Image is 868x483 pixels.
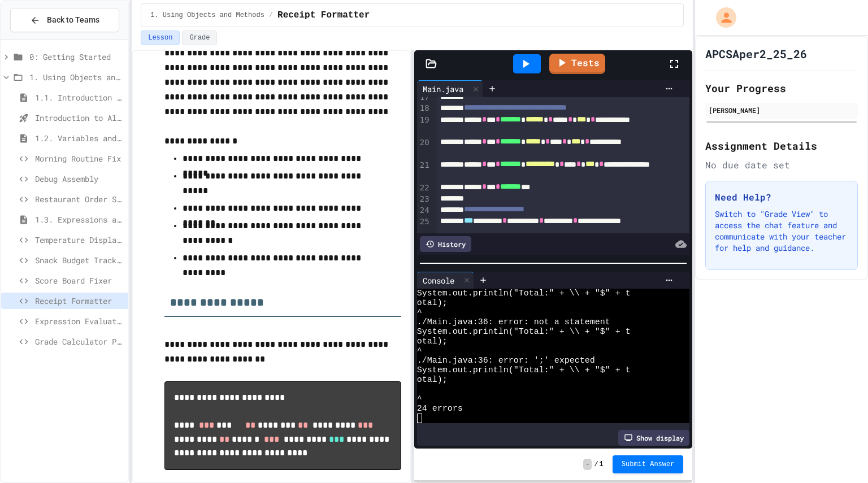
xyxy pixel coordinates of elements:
[417,80,483,97] div: Main.java
[417,137,431,160] div: 20
[417,115,431,137] div: 19
[417,83,469,95] div: Main.java
[417,160,431,182] div: 21
[417,394,422,404] span: ^
[417,194,431,205] div: 23
[182,31,217,45] button: Grade
[141,31,180,45] button: Lesson
[583,459,592,470] span: -
[417,375,448,385] span: otal);
[594,460,598,469] span: /
[35,275,124,286] span: Score Board Fixer
[417,337,448,346] span: otal);
[35,153,124,164] span: Morning Routine Fix
[35,112,124,124] span: Introduction to Algorithms, Programming, and Compilers
[618,430,689,446] div: Show display
[417,289,631,298] span: System.out.println("Total:" + \\ + "$" + t
[417,365,631,375] span: System.out.println("Total:" + \\ + "$" + t
[715,208,848,254] p: Switch to "Grade View" to access the chat feature and communicate with your teacher for help and ...
[35,214,124,225] span: 1.3. Expressions and Output [New]
[417,346,422,356] span: ^
[35,234,124,246] span: Temperature Display Fix
[29,71,124,83] span: 1. Using Objects and Methods
[417,275,460,286] div: Console
[10,8,119,32] button: Back to Teams
[417,92,431,103] div: 17
[417,298,448,308] span: otal);
[417,216,431,239] div: 25
[705,158,858,172] div: No due date set
[35,92,124,103] span: 1.1. Introduction to Algorithms, Programming, and Compilers
[417,317,610,327] span: ./Main.java:36: error: not a statement
[35,315,124,327] span: Expression Evaluator Fix
[47,14,99,26] span: Back to Teams
[417,356,595,365] span: ./Main.java:36: error: ';' expected
[35,193,124,205] span: Restaurant Order System
[613,455,684,473] button: Submit Answer
[600,460,604,469] span: 1
[715,190,848,204] h3: Need Help?
[709,105,854,115] div: [PERSON_NAME]
[417,182,431,194] div: 22
[35,173,124,185] span: Debug Assembly
[35,295,124,307] span: Receipt Formatter
[417,308,422,317] span: ^
[29,51,124,63] span: 0: Getting Started
[622,460,675,469] span: Submit Answer
[417,404,463,414] span: 24 errors
[705,138,858,154] h2: Assignment Details
[549,54,605,74] a: Tests
[269,11,273,20] span: /
[417,103,431,114] div: 18
[420,236,471,252] div: History
[150,11,264,20] span: 1. Using Objects and Methods
[704,5,739,31] div: My Account
[705,46,807,62] h1: APCSAper2_25_26
[35,132,124,144] span: 1.2. Variables and Data Types
[417,327,631,337] span: System.out.println("Total:" + \\ + "$" + t
[277,8,370,22] span: Receipt Formatter
[417,205,431,216] div: 24
[705,80,858,96] h2: Your Progress
[35,336,124,347] span: Grade Calculator Pro
[417,272,474,289] div: Console
[35,254,124,266] span: Snack Budget Tracker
